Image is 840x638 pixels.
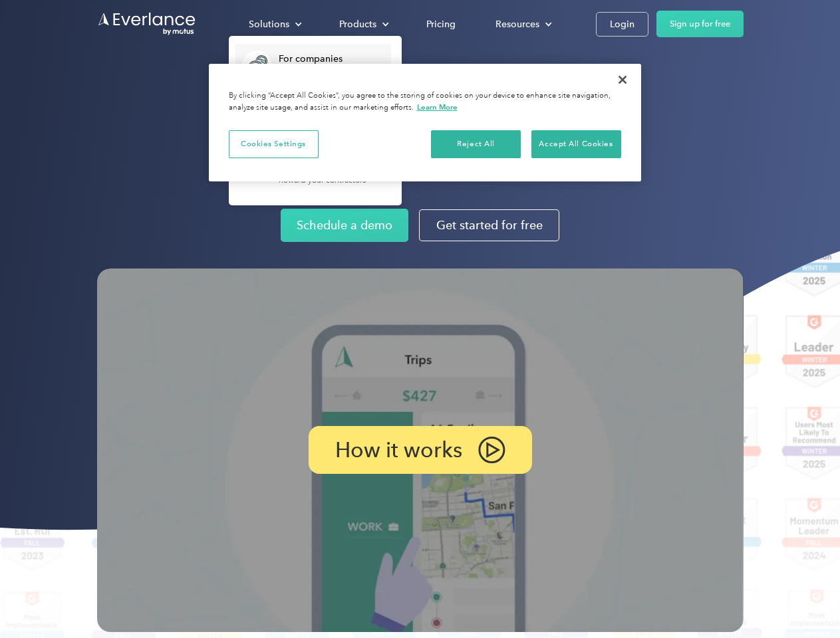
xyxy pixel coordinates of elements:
[608,65,637,94] button: Close
[610,16,634,33] div: Login
[229,130,319,158] button: Cookies Settings
[229,36,402,205] nav: Solutions
[335,442,462,458] p: How it works
[281,209,408,242] a: Schedule a demo
[413,13,469,36] a: Pricing
[209,64,641,181] div: Privacy
[495,16,539,33] div: Resources
[249,16,289,33] div: Solutions
[339,16,376,33] div: Products
[426,16,456,33] div: Pricing
[326,13,400,36] div: Products
[431,130,521,158] button: Reject All
[596,12,648,37] a: Login
[98,79,165,107] input: Submit
[417,102,458,112] a: More information about your privacy, opens in a new tab
[235,13,313,36] div: Solutions
[656,11,744,37] a: Sign up for free
[419,209,559,241] a: Get started for free
[229,90,621,114] div: By clicking “Accept All Cookies”, you agree to the storing of cookies on your device to enhance s...
[97,11,197,37] a: Go to homepage
[531,130,621,158] button: Accept All Cookies
[279,53,384,66] div: For companies
[209,64,641,181] div: Cookie banner
[235,44,391,87] a: For companiesEasy vehicle reimbursements
[482,13,563,36] div: Resources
